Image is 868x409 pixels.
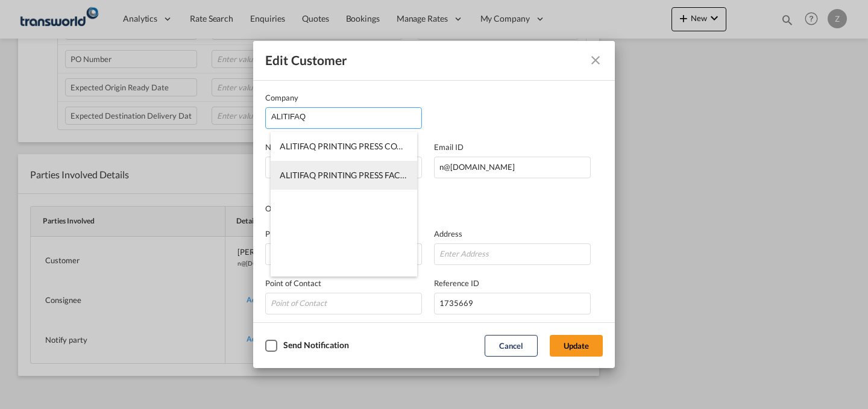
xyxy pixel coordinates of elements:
[485,335,538,357] button: Cancel
[271,108,421,126] input: Company
[280,170,467,180] span: ALITIFAQ PRINTING PRESS FACTORY COMPANY
[265,340,349,352] md-checkbox: Checkbox No Ink
[434,142,464,152] span: Email ID
[265,52,347,67] span: Edit Customer
[265,229,287,239] span: Phone
[265,243,422,265] input: Phone Number
[283,340,349,350] div: Send Notification
[434,243,591,265] input: Enter Address
[253,41,615,368] md-dialog: Company Name Email ...
[434,229,462,239] span: Address
[583,48,608,72] button: Close dialog
[265,142,286,152] span: Name
[434,278,479,288] span: Reference ID
[280,141,427,151] span: ALITIFAQ PRINTING PRESS COMPANY
[588,53,603,67] md-icon: Close dialog
[265,278,321,288] span: Point of Contact
[265,157,422,178] input: Enter Name
[265,202,434,216] div: Other Details
[265,93,298,102] span: Company
[434,157,591,178] input: Enter Email ID
[434,293,591,314] input: Enter Reference ID
[550,335,603,357] button: Update
[265,293,422,314] input: Point of Contact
